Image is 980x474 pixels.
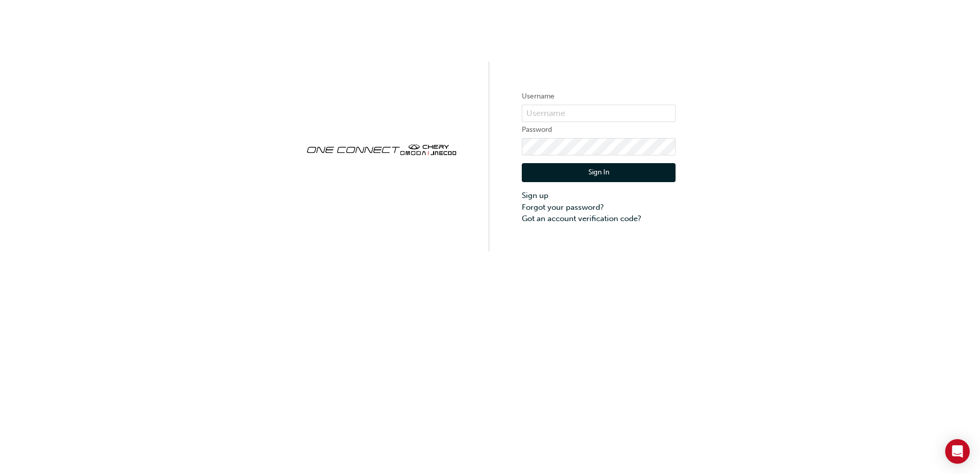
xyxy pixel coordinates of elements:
a: Got an account verification code? [522,213,676,225]
a: Forgot your password? [522,202,676,213]
label: Password [522,124,676,136]
img: oneconnect [304,135,458,162]
div: Open Intercom Messenger [945,439,970,464]
label: Username [522,90,676,103]
input: Username [522,105,676,122]
button: Sign In [522,163,676,183]
a: Sign up [522,190,676,202]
